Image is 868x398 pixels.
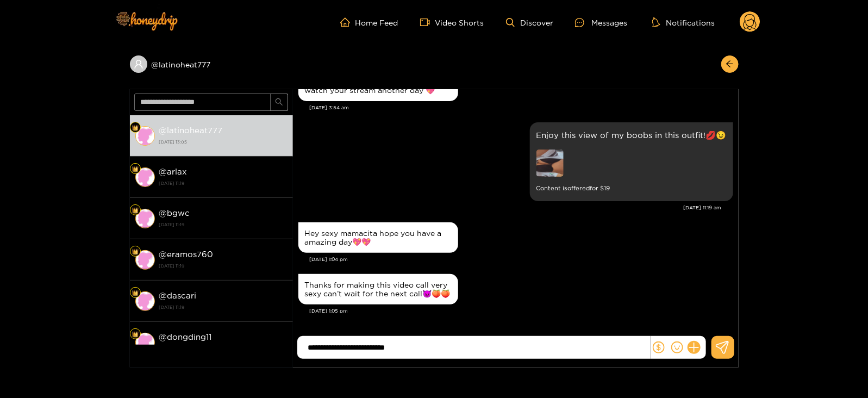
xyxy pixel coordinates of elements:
strong: @ bgwc [159,208,190,217]
img: conversation [135,250,155,270]
strong: @ latinoheat777 [159,126,223,135]
strong: [DATE] 11:19 [159,261,288,271]
small: Content is offered for $ 19 [536,182,727,195]
div: Sep. 23, 1:05 pm [298,274,458,304]
span: home [340,17,355,27]
img: Fan Level [132,290,139,296]
strong: @ arlax [159,167,188,176]
button: search [271,94,288,111]
div: [DATE] 11:19 am [298,204,722,212]
a: Video Shorts [420,17,484,27]
strong: [DATE] 13:05 [159,137,288,147]
button: dollar [651,339,667,356]
strong: [DATE] 11:19 [159,344,288,353]
button: Notifications [649,17,718,28]
button: arrow-left [721,55,739,73]
img: conversation [135,291,155,311]
span: smile [671,341,683,353]
img: conversation [135,209,155,228]
p: Enjoy this view of my boobs in this outfit!💋😉 [536,129,727,141]
span: user [134,59,143,69]
div: Hey sexy mamacita hope you have a amazing day💖💖 [305,229,452,246]
div: @latinoheat777 [130,55,293,73]
div: [DATE] 1:05 pm [310,307,733,315]
strong: @ dascari [159,291,197,300]
strong: [DATE] 11:19 [159,302,288,312]
strong: [DATE] 11:19 [159,178,288,188]
img: Fan Level [132,331,139,338]
strong: @ eramos760 [159,250,214,259]
span: dollar [653,341,665,353]
a: Discover [506,18,553,27]
img: Fan Level [132,166,139,172]
div: Sep. 23, 1:04 pm [298,222,458,253]
span: search [275,98,283,107]
div: [DATE] 1:04 pm [310,256,733,263]
div: Messages [575,16,627,29]
a: Home Feed [340,17,398,27]
img: conversation [135,333,155,352]
div: Sep. 23, 11:19 am [530,122,733,201]
div: Thanks for making this video call very sexy can’t wait for the next call😈🍑🍑 [305,281,452,298]
img: Fan Level [132,125,139,131]
span: video-camera [420,17,435,27]
img: conversation [135,167,155,187]
img: preview [536,150,564,177]
strong: [DATE] 11:19 [159,220,288,229]
strong: @ dongding11 [159,332,212,341]
img: Fan Level [132,248,139,255]
img: Fan Level [132,207,139,214]
img: conversation [135,126,155,146]
span: arrow-left [726,60,734,69]
div: [DATE] 3:54 am [310,104,733,111]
